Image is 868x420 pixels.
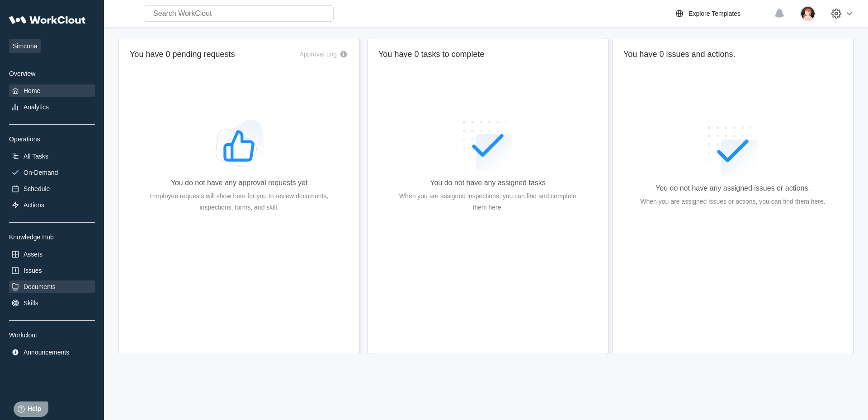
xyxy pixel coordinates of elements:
[24,299,38,307] div: Skills
[24,283,56,290] div: Documents
[640,196,825,207] div: When you are assigned issues or actions, you can find them here.
[24,251,42,258] div: Assets
[9,233,95,241] div: Knowledge Hub
[9,101,95,113] a: Analytics
[9,84,95,97] a: Home
[9,70,95,77] div: Overview
[24,201,44,209] div: Actions
[9,346,95,359] a: Announcements
[24,185,50,192] div: Schedule
[393,191,583,213] div: When you are assigned inspections, you can find and complete them here.
[144,191,334,213] div: Employee requests will show here for you to review documents, inspections, forms, and skill.
[24,267,42,274] div: Issues
[9,135,95,143] div: Operations
[24,169,58,176] div: On-Demand
[24,87,40,94] div: Home
[24,349,69,356] div: Announcements
[9,331,95,339] div: Workclout
[674,8,769,19] a: Explore Templates
[9,182,95,195] a: Schedule
[171,179,308,187] div: You do not have any approval requests yet
[9,150,95,163] a: All Tasks
[24,153,48,160] div: All Tasks
[9,248,95,261] a: Assets
[430,179,546,187] div: You do not have any assigned tasks
[9,199,95,211] a: Actions
[9,264,95,277] a: Issues
[656,184,810,192] div: You do not have any assigned issues or actions.
[689,10,741,17] div: Explore Templates
[144,5,334,22] input: Search WorkClout
[800,6,816,21] img: user-2.png
[9,297,95,309] a: Skills
[24,103,49,111] div: Analytics
[9,280,95,293] a: Documents
[9,39,41,53] span: Simcona
[378,49,597,60] h2: You have 0 tasks to complete
[299,51,337,58] div: Approval Log
[130,49,235,60] h2: You have 0 pending requests
[623,49,842,60] h2: You have 0 issues and actions.
[9,166,95,179] a: On-Demand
